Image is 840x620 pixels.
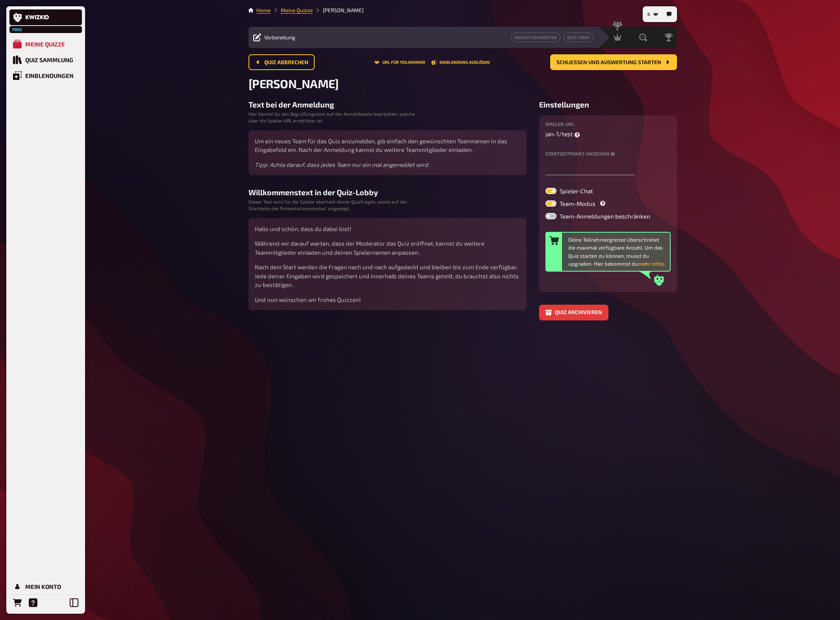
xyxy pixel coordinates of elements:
[10,27,24,32] span: Free
[255,295,520,304] p: Und nun wünschen wir frohes Quizzen!
[545,151,671,156] label: Startzeitpunkt anzeigen
[25,72,74,79] div: Einblendungen
[248,76,339,91] span: [PERSON_NAME]
[264,34,295,41] span: Vorbereitung
[9,36,82,52] a: Meine Quizze
[638,260,664,268] button: mehr Infos
[271,6,313,14] li: Meine Quizze
[255,263,520,289] p: Nach dem Start werden die Fragen nach und nach aufgedeckt und bleiben bis zum Ende verfügbar. Jed...
[255,224,520,233] p: Hallo und schön, dass du dabei bist!
[545,213,671,219] label: Team-Anmeldungen beschränken
[256,7,271,13] a: Home
[644,8,661,20] button: 0
[281,7,313,13] a: Meine Quizze
[511,33,560,42] button: Inhalte Bearbeiten
[9,68,82,83] a: Einblendungen
[248,54,315,70] button: Quiz abbrechen
[25,56,73,63] div: Quiz Sammlung
[545,188,671,194] label: Spieler-Chat
[375,60,425,65] button: URL für Teilnehmer
[9,595,25,611] a: Bestellungen
[248,111,415,124] small: Hier kannst du den Begrüßungstext auf der Anmeldeseite bearbeiten, welche über die Spieler-URL er...
[9,579,82,594] a: Mein Konto
[647,12,650,17] span: 0
[248,198,415,212] small: Dieser Text wird für die Spieler oberhalb deiner Quizfragen, sowie auf der Startseite des Präsent...
[545,122,671,126] label: Spieler-URL
[256,6,271,14] li: Home
[25,41,65,48] div: Meine Quizze
[545,130,671,139] p: jan-1 /
[539,100,677,109] h3: Einstellungen
[432,60,490,65] button: Einblendung auslösen
[545,200,671,207] label: Team-Modus
[264,60,308,65] span: Quiz abbrechen
[25,595,41,611] a: Hilfe
[562,130,573,137] span: test
[248,100,527,109] h3: Text bei der Anmeldung
[550,54,677,70] button: Schließen und Auswertung starten
[9,52,82,68] a: Quiz Sammlung
[568,236,667,268] div: Deine Teilnehmergrenze überschreitet die maximal verfügbare Anzahl. Um das Quiz starten zu können...
[248,188,527,197] h3: Willkommenstext in der Quiz-Lobby
[255,161,429,168] i: Tipp: Achte darauf, dass jedes Team nur ein mal angemeldet wird.
[313,6,363,14] li: Jans Quiz
[556,60,661,65] span: Schließen und Auswertung starten
[255,137,520,154] p: Um ein neues Team für das Quiz anzumelden, gib einfach den gewünschten Teamnamen in das Eingabefe...
[255,239,520,257] p: Während wir darauf warten, dass der Moderator das Quiz eröffnet, kannst du weitere Teammitglieder...
[539,305,608,320] button: Quiz archivieren
[25,583,61,590] div: Mein Konto
[564,33,593,42] button: Quiz Lobby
